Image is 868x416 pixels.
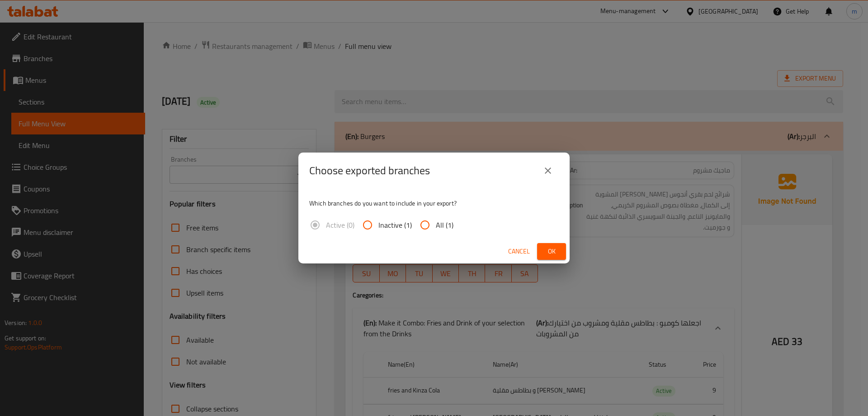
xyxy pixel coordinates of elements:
[537,243,566,260] button: Ok
[436,220,453,230] span: All (1)
[544,246,559,257] span: Ok
[505,243,533,260] button: Cancel
[309,163,430,178] h2: Choose exported branches
[537,160,559,182] button: close
[326,220,354,230] span: Active (0)
[508,246,530,257] span: Cancel
[309,199,559,208] p: Which branches do you want to include in your export?
[378,220,412,230] span: Inactive (1)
